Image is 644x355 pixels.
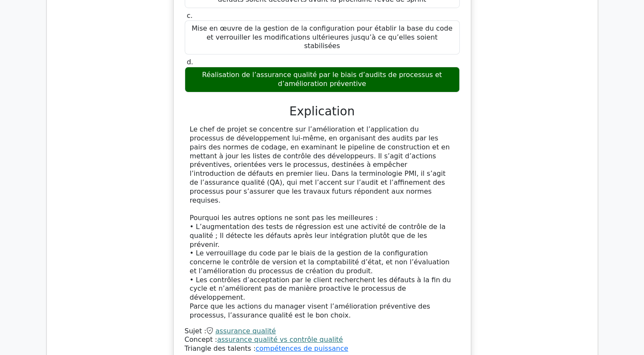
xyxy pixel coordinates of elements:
span: d. [187,58,193,66]
div: Le chef de projet se concentre sur l’amélioration et l’application du processus de développement ... [190,125,455,320]
div: Réalisation de l’assurance qualité par le biais d’audits de processus et d’amélioration préventive [185,67,460,92]
span: c. [187,11,193,20]
a: assurance qualité vs contrôle qualité [217,335,343,344]
a: compétences de puissance [255,344,348,352]
font: Concept : [185,335,343,344]
div: Mise en œuvre de la gestion de la configuration pour établir la base du code et verrouiller les m... [185,20,460,54]
a: assurance qualité [215,327,276,335]
h3: Explication [190,104,455,119]
font: Triangle des talents : [185,344,349,352]
font: Sujet : [185,327,276,335]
